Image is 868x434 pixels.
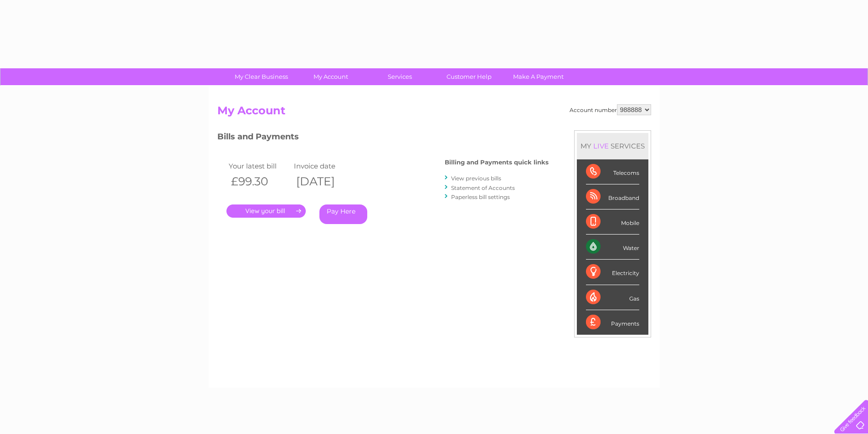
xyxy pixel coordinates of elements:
[586,260,639,285] div: Electricity
[362,68,437,85] a: Services
[451,184,515,191] a: Statement of Accounts
[451,175,501,182] a: View previous bills
[586,184,639,209] div: Broadband
[293,68,368,85] a: My Account
[501,68,576,85] a: Make A Payment
[445,159,549,166] h4: Billing and Payments quick links
[586,209,639,235] div: Mobile
[217,130,549,146] h3: Bills and Payments
[586,159,639,184] div: Telecoms
[292,160,357,172] td: Invoice date
[217,104,651,122] h2: My Account
[586,235,639,260] div: Water
[586,310,639,335] div: Payments
[451,194,510,200] a: Paperless bill settings
[292,172,357,191] th: [DATE]
[319,204,367,224] a: Pay Here
[586,285,639,310] div: Gas
[577,133,648,159] div: MY SERVICES
[226,204,306,218] a: .
[431,68,507,85] a: Customer Help
[226,160,292,172] td: Your latest bill
[570,104,651,115] div: Account number
[591,142,611,150] div: LIVE
[224,68,299,85] a: My Clear Business
[226,172,292,191] th: £99.30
